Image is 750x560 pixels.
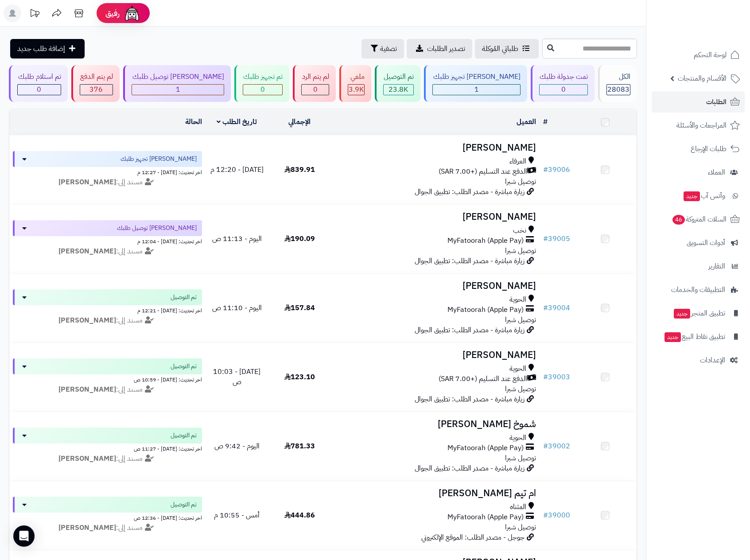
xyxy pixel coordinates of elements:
span: 157.84 [284,303,315,313]
div: لم يتم الرد [301,72,329,82]
span: تطبيق نقاط البيع [664,331,725,343]
a: وآتس آبجديد [652,185,745,206]
span: 0 [260,84,265,95]
a: #39006 [543,164,570,175]
span: تم التوصيل [171,431,197,440]
span: المثناه [510,502,526,512]
span: 444.86 [284,510,315,521]
span: 190.09 [284,233,315,244]
strong: [PERSON_NAME] [58,246,116,257]
a: تم تجهيز طلبك 0 [233,65,291,102]
a: تم التوصيل 23.8K [373,65,423,102]
span: الدفع عند التسليم (+7.00 SAR) [439,374,527,384]
a: تطبيق المتجرجديد [652,303,745,324]
div: مسند إلى: [6,315,209,326]
a: تاريخ الطلب [217,117,257,127]
a: الكل28083 [596,65,639,102]
span: اليوم - 11:13 ص [212,233,262,244]
div: تم استلام طلبك [17,72,61,82]
a: أدوات التسويق [652,232,745,253]
a: التطبيقات والخدمات [652,279,745,300]
a: تم استلام طلبك 0 [7,65,70,102]
span: MyFatoorah (Apple Pay) [447,236,524,246]
a: طلباتي المُوكلة [475,39,539,58]
div: 0 [243,85,283,95]
div: 0 [302,85,329,95]
a: #39000 [543,510,570,521]
span: توصيل شبرا [505,453,536,463]
span: الحوية [509,433,526,443]
span: لوحة التحكم [694,49,727,61]
div: اخر تحديث: [DATE] - 12:21 م [13,305,202,315]
div: الكل [606,72,630,82]
div: تم تجهيز طلبك [243,72,283,82]
span: 0 [561,84,566,95]
span: # [543,441,548,451]
a: السلات المتروكة46 [652,209,745,230]
span: 0 [313,84,318,95]
div: تمت جدولة طلبك [539,72,588,82]
span: تصدير الطلبات [427,43,465,54]
a: [PERSON_NAME] توصيل طلبك 1 [121,65,233,102]
span: زيارة مباشرة - مصدر الطلب: تطبيق الجوال [415,463,525,474]
span: الإعدادات [700,354,725,366]
span: أدوات التسويق [687,237,725,249]
span: MyFatoorah (Apple Pay) [447,512,524,522]
div: مسند إلى: [6,177,209,187]
span: إضافة طلب جديد [17,43,65,54]
a: تحديثات المنصة [23,4,46,24]
div: اخر تحديث: [DATE] - 12:36 ص [13,513,202,522]
span: 1 [474,84,479,95]
div: مسند إلى: [6,246,209,257]
span: نخب [513,226,526,236]
span: 0 [37,84,41,95]
span: [PERSON_NAME] توصيل طلبك [117,224,197,233]
span: 839.91 [284,164,315,175]
a: #39004 [543,303,570,313]
span: جديد [665,332,681,342]
div: 0 [540,85,588,95]
div: 3863 [348,85,364,95]
span: التقارير [708,260,725,272]
a: التقارير [652,256,745,277]
a: إضافة طلب جديد [10,39,85,58]
span: توصيل شبرا [505,315,536,325]
div: 1 [433,85,520,95]
strong: [PERSON_NAME] [58,315,116,326]
a: المراجعات والأسئلة [652,115,745,136]
strong: [PERSON_NAME] [58,177,116,187]
span: توصيل شبرا [505,384,536,394]
span: الحوية [509,364,526,374]
span: طلبات الإرجاع [691,143,727,155]
span: وآتس آب [683,190,725,202]
span: الأقسام والمنتجات [678,72,727,85]
span: # [543,510,548,521]
img: ai-face.png [123,4,141,22]
h3: ام تيم [PERSON_NAME] [334,488,536,498]
a: #39005 [543,233,570,244]
a: الإجمالي [288,117,311,127]
span: 46 [672,215,685,225]
a: # [543,117,548,127]
strong: [PERSON_NAME] [58,522,116,533]
span: اليوم - 11:10 ص [212,303,262,313]
div: تم التوصيل [383,72,414,82]
div: ملغي [348,72,365,82]
span: 376 [89,84,103,95]
span: تطبيق المتجر [673,307,725,319]
div: 0 [18,85,61,95]
div: مسند إلى: [6,385,209,395]
div: 376 [80,85,113,95]
div: اخر تحديث: [DATE] - 12:27 م [13,167,202,176]
h3: [PERSON_NAME] [334,281,536,291]
span: # [543,372,548,382]
div: لم يتم الدفع [80,72,113,82]
span: MyFatoorah (Apple Pay) [447,443,524,453]
span: المراجعات والأسئلة [676,119,727,132]
a: لم يتم الدفع 376 [70,65,122,102]
span: # [543,233,548,244]
span: [DATE] - 10:03 ص [213,366,260,387]
div: Open Intercom Messenger [13,525,35,547]
span: زيارة مباشرة - مصدر الطلب: تطبيق الجوال [415,394,525,404]
strong: [PERSON_NAME] [58,453,116,464]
